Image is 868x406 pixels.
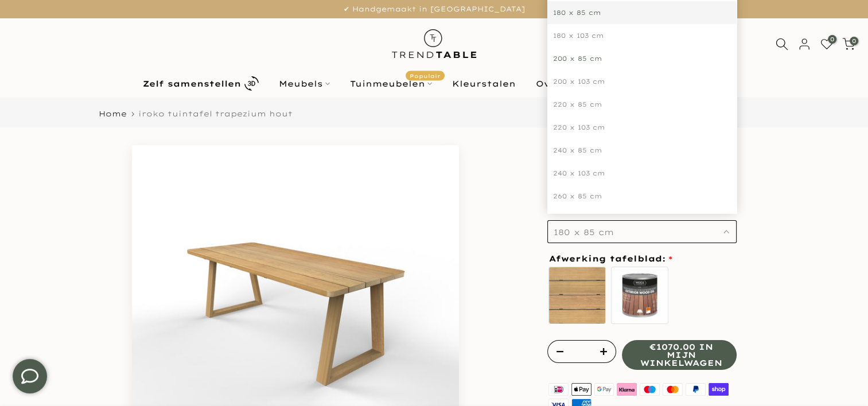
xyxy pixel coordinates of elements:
img: klarna [616,381,639,397]
div: 180 x 85 cm [547,1,737,24]
img: trend-table [384,18,484,69]
div: 200 x 103 cm [547,70,737,93]
iframe: toggle-frame [1,348,59,405]
b: Zelf samenstellen [143,80,241,88]
img: master [661,381,684,397]
span: Populair [406,71,445,80]
div: 220 x 103 cm [547,116,737,139]
p: ✔ Handgemaakt in [GEOGRAPHIC_DATA] [14,3,854,15]
a: 0 [842,38,855,50]
div: 240 x 103 cm [547,162,737,185]
img: google pay [593,381,616,397]
a: Meubels [268,77,340,91]
img: paypal [684,381,707,397]
div: 260 x 103 cm [547,208,737,231]
a: Zelf samenstellen [133,73,268,93]
div: 240 x 85 cm [547,139,737,162]
a: TuinmeubelenPopulair [340,77,442,91]
div: 200 x 85 cm [547,47,737,70]
span: 0 [828,35,836,44]
div: 220 x 85 cm [547,93,737,116]
img: shopify pay [707,381,730,397]
a: Home [99,110,127,118]
div: 180 x 103 cm [547,24,737,47]
img: ideal [547,381,570,397]
img: maestro [639,381,661,397]
span: iroko tuintafel trapezium hout [138,109,293,118]
a: 0 [820,38,833,50]
span: 180 x 85 cm [554,227,614,237]
a: Kleurstalen [442,77,526,91]
img: apple pay [570,381,593,397]
span: 0 [850,37,858,45]
a: Over ons [526,77,601,91]
div: 260 x 85 cm [547,185,737,208]
span: Afwerking tafelblad: [549,255,672,263]
button: 180 x 85 cm [547,220,737,243]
